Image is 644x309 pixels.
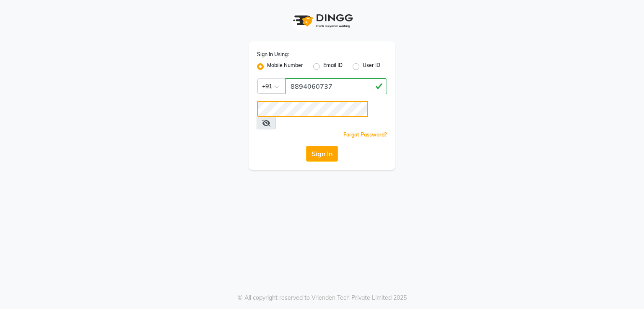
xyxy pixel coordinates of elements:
button: Sign In [306,146,338,162]
label: Sign In Using: [257,51,289,58]
input: Username [257,101,368,117]
input: Username [285,78,387,94]
label: Email ID [323,62,343,72]
label: Mobile Number [267,62,303,72]
img: logo1.svg [288,8,356,33]
a: Forgot Password? [343,131,387,138]
label: User ID [363,62,380,72]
